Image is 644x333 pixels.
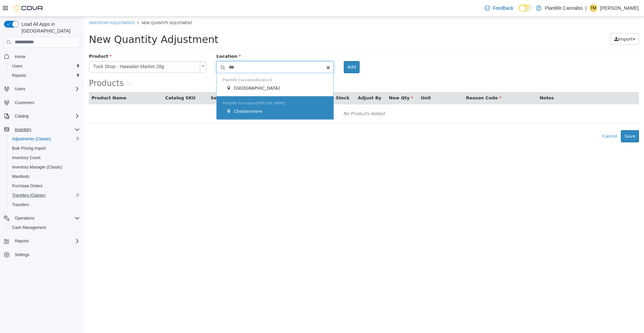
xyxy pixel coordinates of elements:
span: Users [12,63,22,69]
span: Reports [9,72,80,80]
span: Users [9,62,80,70]
a: Transfers [9,201,32,209]
span: Reports [12,73,26,78]
span: Transfers (Classic) [9,191,80,199]
span: Customers [12,98,80,107]
span: Cash Management [9,224,80,232]
span: Transfers [9,201,80,209]
span: Purchase Orders [9,182,80,190]
p: [PERSON_NAME] [600,4,639,12]
button: Catalog SKU [82,78,113,85]
button: Operations [1,213,83,223]
span: Bulk Pricing Import [9,144,80,152]
span: Inventory Count [9,154,80,162]
a: Inventory Adjustments [5,3,51,8]
button: Add [260,44,276,56]
span: Inventory Count [12,155,41,160]
button: Reports [12,237,32,245]
span: Product [5,37,28,42]
button: Import [527,16,555,29]
span: Catalog [15,113,29,119]
button: Home [1,52,83,61]
button: Unit [337,78,348,85]
button: Customers [1,98,83,107]
a: Users [9,62,25,70]
button: Adjustments (Classic) [7,134,83,144]
a: Bulk Pricing Import [9,144,49,152]
span: Plantlife Cannabis Rural+/V [139,61,188,65]
button: Transfers [7,200,83,209]
span: Location [132,37,157,42]
span: Adjustments (Classic) [9,135,80,143]
button: Transfers (Classic) [7,191,83,200]
button: Inventory Manager (Classic) [7,162,83,172]
span: Products [5,62,40,71]
button: Manifests [7,172,83,181]
a: Home [12,53,28,61]
span: Operations [15,216,35,221]
img: Cova [13,5,44,11]
small: ( ) [40,64,47,70]
button: Reports [7,71,83,80]
span: Reports [15,238,29,244]
span: Tuck Shop - Hawaiian Marker 28g [5,45,113,55]
button: Cancel [515,113,537,126]
span: Chestermere [150,92,178,97]
button: Adjust By [274,78,299,85]
span: New Quantity Adjustment [5,17,135,29]
span: Catalog [12,112,80,120]
button: Notes [456,78,471,85]
span: Home [15,54,25,59]
span: Cash Management [12,225,46,230]
div: Thomas McCreath [589,4,597,12]
span: Manifests [12,174,29,179]
span: Plantlife Cannabis [PERSON_NAME] [139,84,202,89]
span: [GEOGRAPHIC_DATA] [150,69,196,74]
span: Users [15,86,25,92]
span: Inventory Manager (Classic) [9,163,80,171]
span: Load All Apps in [GEOGRAPHIC_DATA] [19,21,80,34]
button: Users [7,61,83,71]
span: 0 [42,64,45,70]
a: Manifests [9,173,32,181]
a: Purchase Orders [9,182,45,190]
button: Operations [12,214,37,222]
span: Reason Code [382,79,417,84]
span: Purchase Orders [12,183,43,189]
span: Transfers (Classic) [12,193,46,198]
button: Save [537,113,555,126]
span: Settings [15,252,29,257]
span: Inventory [15,127,31,132]
button: Bulk Pricing Import [7,144,83,153]
button: Users [1,84,83,94]
a: Inventory Manager (Classic) [9,163,65,171]
a: Cash Management [9,224,49,232]
button: Cash Management [7,223,83,232]
span: Reports [12,237,80,245]
a: Adjustments (Classic) [9,135,54,143]
a: Tuck Shop - Hawaiian Marker 28g [5,44,122,56]
button: Serial / Package Number [127,78,189,85]
button: Inventory [1,125,83,134]
span: Home [12,52,80,61]
span: Import [534,20,549,25]
span: New Quantity Adjustment [58,3,108,8]
span: TM [590,4,596,12]
button: Inventory [12,126,34,134]
button: Product Name [8,78,44,85]
button: Catalog [1,111,83,121]
button: Inventory Count [7,153,83,162]
span: Feedback [493,5,513,11]
span: Inventory Manager (Classic) [12,164,62,170]
a: Reports [9,72,29,80]
span: Inventory [12,126,80,134]
span: Settings [12,250,80,259]
p: | [585,4,587,12]
button: Settings [1,250,83,259]
span: Adjustments (Classic) [12,136,51,142]
p: Plantlife Cannabis [545,4,583,12]
button: Reports [1,236,83,246]
a: Settings [12,251,32,259]
a: Transfers (Classic) [9,191,48,199]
